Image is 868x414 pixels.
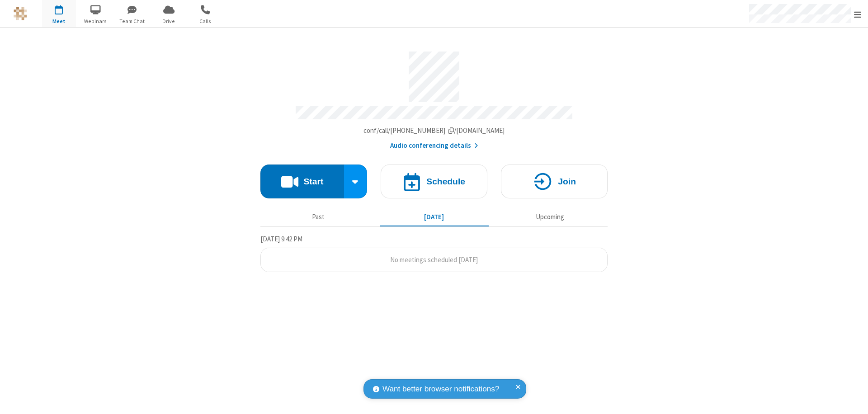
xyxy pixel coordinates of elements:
[501,165,608,198] button: Join
[558,177,576,186] h4: Join
[390,141,478,151] button: Audio conferencing details
[189,17,222,25] span: Calls
[260,45,608,151] section: Account details
[260,234,608,273] section: Today's Meetings
[380,208,489,226] button: [DATE]
[115,17,149,25] span: Team Chat
[381,165,487,198] button: Schedule
[363,126,505,135] span: Copy my meeting room link
[426,177,465,186] h4: Schedule
[42,17,76,25] span: Meet
[303,177,323,186] h4: Start
[264,208,373,226] button: Past
[260,235,302,243] span: [DATE] 9:42 PM
[495,208,604,226] button: Upcoming
[152,17,186,25] span: Drive
[344,165,368,198] div: Start conference options
[390,255,478,264] span: No meetings scheduled [DATE]
[14,7,27,20] img: QA Selenium DO NOT DELETE OR CHANGE
[382,383,499,395] span: Want better browser notifications?
[260,165,344,198] button: Start
[79,17,113,25] span: Webinars
[363,126,505,136] button: Copy my meeting room linkCopy my meeting room link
